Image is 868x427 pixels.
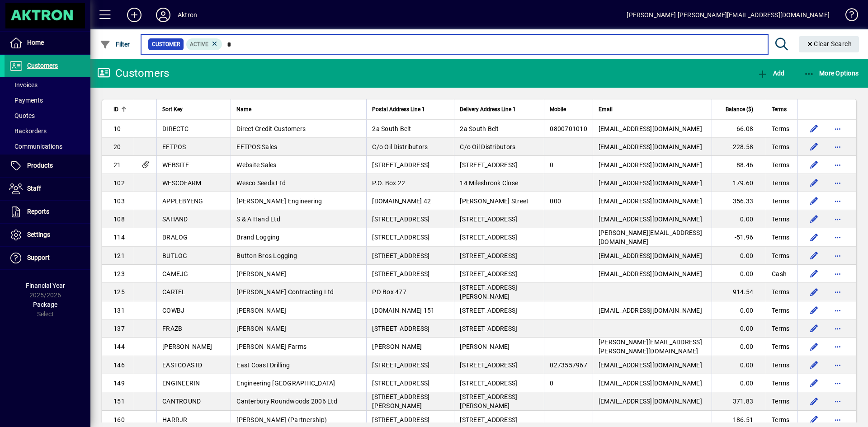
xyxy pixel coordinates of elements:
a: Invoices [5,77,90,93]
span: [EMAIL_ADDRESS][DOMAIN_NAME] [599,398,702,405]
td: -51.96 [712,228,766,247]
span: WEBSITE [162,161,189,169]
span: 146 [113,361,125,369]
span: [STREET_ADDRESS] [372,161,429,169]
a: Reports [5,201,90,223]
td: 356.33 [712,192,766,210]
span: P.O. Box 22 [372,179,405,187]
span: 21 [113,161,121,169]
span: [STREET_ADDRESS] [460,307,517,314]
span: [PERSON_NAME] [236,307,286,314]
span: [EMAIL_ADDRESS][DOMAIN_NAME] [599,270,702,277]
span: [STREET_ADDRESS] [460,416,517,423]
span: [STREET_ADDRESS] [372,270,429,277]
span: [EMAIL_ADDRESS][DOMAIN_NAME] [599,197,702,205]
div: Email [599,104,706,114]
td: -228.58 [712,138,766,156]
span: Terms [772,160,789,169]
span: 121 [113,252,125,259]
td: 0.00 [712,301,766,319]
td: 0.00 [712,210,766,228]
span: Terms [772,287,789,296]
span: [EMAIL_ADDRESS][DOMAIN_NAME] [599,143,702,150]
span: 20 [113,143,121,150]
a: Support [5,247,90,269]
span: Brand Logging [236,234,279,241]
td: 179.60 [712,174,766,192]
span: 102 [113,179,125,187]
span: [STREET_ADDRESS] [460,380,517,387]
span: Financial Year [26,282,65,289]
span: [PERSON_NAME] [162,343,212,350]
span: [PERSON_NAME] Contracting Ltd [236,288,334,296]
span: [PERSON_NAME] Engineering [236,197,322,205]
button: Clear [799,36,859,52]
span: 123 [113,270,125,277]
span: 2a South Belt [460,125,499,132]
button: Add [755,65,787,81]
span: [STREET_ADDRESS] [372,416,429,423]
button: Edit [807,413,821,427]
button: More options [830,285,845,299]
span: Terms [772,215,789,224]
a: Communications [5,139,90,154]
button: Edit [807,176,821,190]
span: Terms [772,361,789,370]
span: [STREET_ADDRESS] [372,361,429,369]
span: Staff [27,185,41,192]
td: 0.00 [712,265,766,283]
span: [STREET_ADDRESS] [372,234,429,241]
span: [STREET_ADDRESS] [460,361,517,369]
span: 131 [113,307,125,314]
button: More options [830,339,845,354]
td: 0.00 [712,356,766,374]
span: ENGINEERIN [162,380,200,387]
button: Edit [807,321,821,336]
span: 10 [113,125,121,132]
span: Wesco Seeds Ltd [236,179,286,187]
button: Edit [807,339,821,354]
span: [STREET_ADDRESS] [372,325,429,332]
mat-chip: Activation Status: Active [186,38,222,50]
a: Home [5,32,90,54]
div: Mobile [550,104,587,114]
td: 0.00 [712,319,766,338]
button: More Options [802,65,861,81]
span: [STREET_ADDRESS] [460,252,517,259]
button: Edit [807,212,821,226]
span: DIRECTC [162,125,189,132]
span: [PERSON_NAME] Street [460,197,528,205]
span: Terms [772,324,789,333]
span: EFTPOS Sales [236,143,277,150]
button: More options [830,321,845,336]
span: 108 [113,216,125,223]
span: C/o Oil Distributors [460,143,515,150]
span: [PERSON_NAME][EMAIL_ADDRESS][DOMAIN_NAME] [599,229,702,245]
span: EFTPOS [162,143,186,150]
span: 137 [113,325,125,332]
span: CAMEJG [162,270,189,277]
span: Terms [772,104,787,114]
a: Backorders [5,123,90,139]
span: 0 [550,161,553,169]
span: Active [190,41,208,47]
button: Edit [807,267,821,281]
span: More Options [804,70,859,77]
span: [STREET_ADDRESS] [460,216,517,223]
span: Invoices [9,81,38,89]
span: [EMAIL_ADDRESS][DOMAIN_NAME] [599,380,702,387]
span: Terms [772,178,789,188]
div: ID [113,104,128,114]
span: Website Sales [236,161,276,169]
span: 114 [113,234,125,241]
span: Terms [772,397,789,406]
span: Email [599,104,613,114]
div: Balance ($) [717,104,761,114]
button: Add [120,7,149,23]
span: CARTEL [162,288,186,296]
span: [PERSON_NAME] Farms [236,343,307,350]
button: More options [830,267,845,281]
span: Engineering [GEOGRAPHIC_DATA] [236,380,335,387]
span: Button Bros Logging [236,252,297,259]
span: Customer [152,40,180,49]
